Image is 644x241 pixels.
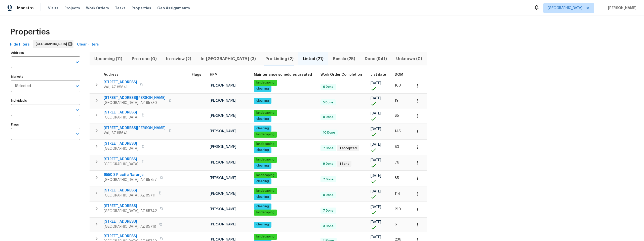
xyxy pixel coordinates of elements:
label: Address [11,51,80,54]
span: Unknown (0) [394,55,424,62]
span: [DATE] [371,143,381,146]
span: Properties [132,6,151,11]
span: [PERSON_NAME] [210,99,236,102]
button: Open [74,59,81,66]
span: 1 Accepted [338,146,359,150]
span: 210 [395,208,401,211]
span: landscaping [254,234,276,239]
div: [GEOGRAPHIC_DATA] [33,40,73,48]
span: Flags [192,73,201,76]
span: Work Orders [86,6,109,11]
span: Geo Assignments [157,6,190,11]
span: [PERSON_NAME] [210,145,236,149]
span: [DATE] [371,82,381,85]
span: Tasks [115,6,126,10]
span: 6 [395,223,397,226]
span: Maintenance schedules created [254,73,312,76]
span: Resale (25) [331,55,357,62]
button: Clear Filters [75,40,101,49]
span: landscaping [254,111,276,115]
span: [DATE] [371,205,381,209]
span: [STREET_ADDRESS][PERSON_NAME] [104,126,166,131]
span: Address [104,73,118,76]
button: Open [74,106,81,113]
span: 1 Sent [338,162,351,166]
span: [STREET_ADDRESS] [104,80,137,85]
span: 85 [395,176,399,180]
span: cleaning [254,148,271,152]
span: [GEOGRAPHIC_DATA], AZ 85742 [104,209,157,214]
span: Done (941) [363,55,389,62]
span: cleaning [254,222,271,227]
span: In-review (2) [164,55,193,62]
label: Markets [11,75,80,78]
span: [GEOGRAPHIC_DATA] [548,6,582,11]
span: [DATE] [371,97,381,100]
span: 85 [395,114,399,117]
span: 8 Done [321,193,336,197]
span: cleaning [254,179,271,183]
span: [DATE] [371,235,381,239]
span: 7 Done [321,177,336,182]
span: [DATE] [371,158,381,162]
span: [STREET_ADDRESS] [104,157,138,162]
span: Maestro [17,6,34,11]
span: Clear Filters [77,42,99,48]
span: 7 Done [321,209,336,213]
span: [DATE] [371,190,381,193]
span: List date [371,73,386,76]
span: 160 [395,84,401,87]
span: Pre-Listing (2) [264,55,295,62]
span: Work Order Completion [320,73,362,76]
span: In-[GEOGRAPHIC_DATA] (3) [199,55,258,62]
span: landscaping [254,132,276,137]
span: cleaning [254,195,271,199]
span: [GEOGRAPHIC_DATA] [104,162,138,167]
span: [GEOGRAPHIC_DATA] [104,115,138,120]
span: cleaning [254,117,271,121]
button: Open [74,130,81,137]
span: 10 Done [321,131,337,135]
span: [PERSON_NAME] [210,130,236,133]
span: [PERSON_NAME] [210,114,236,117]
span: Listed (21) [301,55,325,62]
span: 76 [395,161,399,164]
span: [GEOGRAPHIC_DATA], AZ 85718 [104,224,156,229]
span: [STREET_ADDRESS] [104,219,156,224]
span: 83 [395,145,399,149]
span: [GEOGRAPHIC_DATA], AZ 85711 [104,193,155,198]
span: [STREET_ADDRESS] [104,234,157,239]
span: Visits [48,6,58,11]
span: [GEOGRAPHIC_DATA] [36,42,69,47]
span: 114 [395,192,400,195]
span: [STREET_ADDRESS] [104,204,157,209]
span: landscaping [254,173,276,177]
span: [STREET_ADDRESS] [104,141,138,146]
span: cleaning [254,164,271,168]
button: Open [74,83,81,90]
span: Vail, AZ 85641 [104,131,166,136]
span: landscaping [254,142,276,146]
span: cleaning [254,126,271,131]
span: [DATE] [371,112,381,115]
span: cleaning [254,99,271,103]
span: [PERSON_NAME] [606,6,636,11]
span: Projects [64,6,80,11]
span: Properties [10,29,50,34]
span: 7 Done [321,146,336,150]
span: [GEOGRAPHIC_DATA] [104,146,138,151]
span: [DATE] [371,220,381,224]
span: [PERSON_NAME] [210,192,236,195]
span: 1 Selected [15,84,31,88]
span: Hide filters [10,42,30,48]
span: landscaping [254,210,276,215]
span: [DATE] [371,127,381,131]
span: Vail, AZ 85641 [104,85,137,90]
span: 3 Done [321,224,336,228]
span: 6 Done [321,85,336,89]
span: Pre-reno (0) [130,55,158,62]
span: [PERSON_NAME] [210,161,236,164]
button: Hide filters [8,40,32,49]
span: landscaping [254,189,276,193]
span: 145 [395,130,401,133]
